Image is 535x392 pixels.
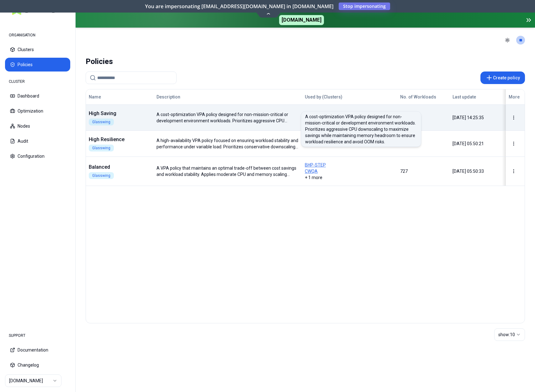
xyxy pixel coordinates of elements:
[156,137,299,150] div: A high-availability VPA policy focused on ensuring workload stability and performance under varia...
[400,94,436,100] div: No. of Workloads
[5,358,70,372] button: Changelog
[89,119,114,125] div: Glasswing
[5,104,70,118] button: Optimization
[400,114,447,121] div: 0
[156,111,299,124] div: A cost-optimization VPA policy designed for non-mission-critical or development environment workl...
[5,134,70,148] button: Audit
[453,91,476,103] button: Last update
[305,114,417,145] p: A cost-optimization VPA policy designed for non-mission-critical or development environment workl...
[305,168,395,174] span: CWQA
[5,119,70,133] button: Nodes
[400,168,447,174] div: 727
[86,55,113,68] div: Policies
[305,162,395,181] div: + 1 more
[89,91,101,103] button: Name
[480,72,525,84] button: Create policy
[400,140,447,147] div: 0
[509,94,522,100] div: More
[156,94,277,100] div: Description
[5,43,70,56] button: Clusters
[5,58,70,72] button: Policies
[305,162,395,168] span: BHP-STEP
[89,163,144,171] div: Balanced
[279,15,324,25] span: [DOMAIN_NAME]
[5,89,70,103] button: Dashboard
[156,165,299,177] div: A VPA policy that maintains an optimal trade-off between cost savings and workload stability. App...
[5,343,70,357] button: Documentation
[89,110,144,117] div: High Saving
[5,29,70,41] div: ORGANISATION
[89,172,114,179] div: Glasswing
[5,75,70,88] div: CLUSTER
[89,145,114,151] div: Glasswing
[89,136,144,143] div: High Resilience
[453,140,499,147] div: [DATE] 05:50:21
[5,329,70,342] div: SUPPORT
[305,94,385,100] div: Used by (Clusters)
[453,168,499,174] div: [DATE] 05:50:33
[5,149,70,163] button: Configuration
[453,114,499,121] div: [DATE] 14:25:35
